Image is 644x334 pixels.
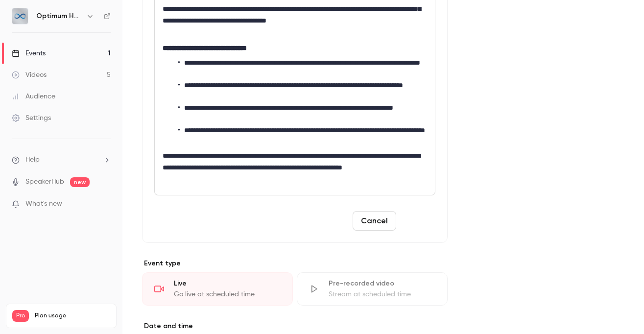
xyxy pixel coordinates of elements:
[12,92,55,101] div: Audience
[174,289,281,299] div: Go live at scheduled time
[142,321,448,331] label: Date and time
[174,279,281,288] div: Live
[142,272,293,306] div: LiveGo live at scheduled time
[36,11,82,21] h6: Optimum Healthcare IT
[12,48,46,58] div: Events
[297,272,448,306] div: Pre-recorded videoStream at scheduled time
[12,310,29,322] span: Pro
[329,279,435,288] div: Pre-recorded video
[142,259,448,268] p: Event type
[25,177,64,187] a: SpeakerHub
[25,155,40,165] span: Help
[353,211,396,231] button: Cancel
[400,211,435,231] button: Save
[329,289,435,299] div: Stream at scheduled time
[12,70,47,80] div: Videos
[12,113,51,123] div: Settings
[35,312,110,320] span: Plan usage
[12,8,28,24] img: Optimum Healthcare IT
[70,177,90,187] span: new
[99,200,111,209] iframe: Noticeable Trigger
[25,199,62,209] span: What's new
[12,155,111,165] li: help-dropdown-opener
